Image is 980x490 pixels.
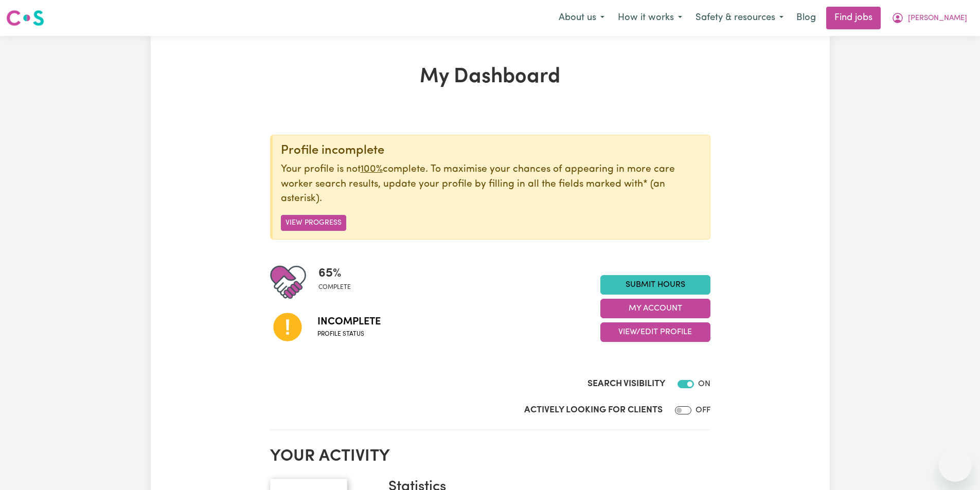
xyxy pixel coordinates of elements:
button: About us [552,7,611,29]
label: Actively Looking for Clients [524,404,663,417]
button: View Progress [281,215,346,231]
img: Careseekers logo [6,9,44,27]
span: [PERSON_NAME] [908,13,967,24]
button: View/Edit Profile [600,322,710,342]
button: Safety & resources [689,7,790,29]
a: Blog [790,7,822,29]
u: 100% [361,165,383,174]
span: 65 % [318,264,351,283]
a: Careseekers logo [6,6,44,30]
p: Your profile is not complete. To maximise your chances of appearing in more care worker search re... [281,162,702,207]
span: OFF [696,406,710,414]
button: My Account [600,299,710,318]
span: ON [698,380,710,388]
button: How it works [611,7,689,29]
div: Profile completeness: 65% [318,264,359,300]
iframe: Button to launch messaging window [939,449,972,482]
h2: Your activity [270,447,710,466]
button: My Account [885,7,974,29]
span: Profile status [317,330,381,339]
span: Incomplete [317,314,381,330]
div: Profile incomplete [281,143,702,158]
label: Search Visibility [587,377,665,391]
a: Find jobs [826,7,881,29]
a: Submit Hours [600,275,710,295]
h1: My Dashboard [270,65,710,89]
span: complete [318,283,351,292]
